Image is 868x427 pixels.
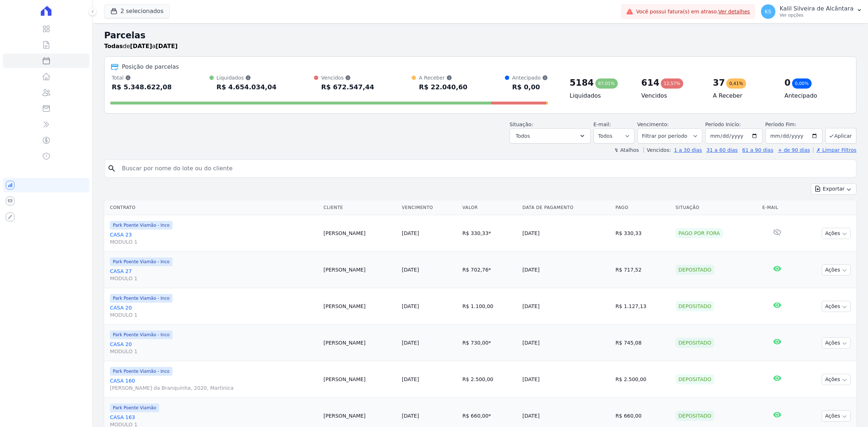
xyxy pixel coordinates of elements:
[614,147,639,153] label: ↯ Atalhos
[402,267,419,273] a: [DATE]
[825,128,856,144] button: Aplicar
[104,29,856,42] h2: Parcelas
[742,147,773,153] a: 61 a 90 dias
[217,74,277,81] div: Liquidados
[570,77,594,89] div: 5184
[713,91,773,100] h4: A Receber
[402,303,419,309] a: [DATE]
[613,200,673,215] th: Pago
[112,74,172,81] div: Total
[595,78,618,89] div: 87,01%
[822,374,851,385] button: Ações
[676,411,714,421] div: Depositado
[784,77,791,89] div: 0
[460,252,520,288] td: R$ 702,76
[778,147,810,153] a: + de 90 dias
[613,252,673,288] td: R$ 717,52
[321,81,374,93] div: R$ 672.547,44
[593,121,611,127] label: E-mail:
[780,12,854,18] p: Ver opções
[636,8,750,16] span: Você possui fatura(s) em atraso.
[110,311,318,319] span: MODULO 1
[110,294,173,303] span: Park Poente Viamão - Inco
[813,147,856,153] a: ✗ Limpar Filtros
[104,43,123,50] strong: Todas
[110,268,318,282] a: CASA 27MODULO 1
[419,74,467,81] div: A Receber
[822,264,851,276] button: Ações
[520,252,613,288] td: [DATE]
[110,257,173,266] span: Park Poente Viamão - Inco
[613,325,673,361] td: R$ 745,08
[110,275,318,282] span: MODULO 1
[402,340,419,346] a: [DATE]
[613,361,673,398] td: R$ 2.500,00
[765,9,771,14] span: KS
[156,43,178,50] strong: [DATE]
[321,200,399,215] th: Cliente
[822,301,851,312] button: Ações
[104,200,321,215] th: Contrato
[130,43,152,50] strong: [DATE]
[321,325,399,361] td: [PERSON_NAME]
[613,215,673,252] td: R$ 330,33
[718,9,750,14] a: Ver detalhes
[520,325,613,361] td: [DATE]
[676,338,714,348] div: Depositado
[110,304,318,319] a: CASA 20MODULO 1
[811,183,856,195] button: Exportar
[516,132,530,140] span: Todos
[217,81,277,93] div: R$ 4.654.034,04
[104,42,178,51] p: de a
[110,348,318,355] span: MODULO 1
[705,121,741,127] label: Período Inicío:
[122,63,179,71] div: Posição de parcelas
[613,288,673,325] td: R$ 1.127,13
[110,231,318,245] a: CASA 23MODULO 1
[726,78,746,89] div: 0,41%
[643,147,671,153] label: Vencidos:
[118,161,853,176] input: Buscar por nome do lote ou do cliente
[110,403,159,412] span: Park Poente Viamão
[110,377,318,392] a: CASA 160[PERSON_NAME] da Branquinha, 2020, Martinica
[321,252,399,288] td: [PERSON_NAME]
[321,215,399,252] td: [PERSON_NAME]
[321,288,399,325] td: [PERSON_NAME]
[674,147,702,153] a: 1 a 30 dias
[676,301,714,311] div: Depositado
[460,288,520,325] td: R$ 1.100,00
[661,78,683,89] div: 12,57%
[107,164,116,173] i: search
[822,228,851,239] button: Ações
[520,361,613,398] td: [DATE]
[792,78,812,89] div: 0,00%
[676,374,714,384] div: Depositado
[765,121,822,128] label: Período Fim:
[399,200,460,215] th: Vencimento
[112,81,172,93] div: R$ 5.348.622,08
[822,337,851,349] button: Ações
[510,121,533,127] label: Situação:
[641,77,659,89] div: 614
[520,288,613,325] td: [DATE]
[706,147,737,153] a: 31 a 60 dias
[110,367,173,376] span: Park Poente Viamão - Inco
[641,91,701,100] h4: Vencidos
[110,384,318,392] span: [PERSON_NAME] da Branquinha, 2020, Martinica
[460,215,520,252] td: R$ 330,33
[755,1,868,22] button: KS Kalil Silveira de Alcântara Ver opções
[110,341,318,355] a: CASA 20MODULO 1
[673,200,759,215] th: Situação
[419,81,467,93] div: R$ 22.040,60
[460,325,520,361] td: R$ 730,00
[637,121,669,127] label: Vencimento:
[759,200,795,215] th: E-mail
[402,413,419,419] a: [DATE]
[402,376,419,382] a: [DATE]
[780,5,854,12] p: Kalil Silveira de Alcântara
[460,361,520,398] td: R$ 2.500,00
[110,238,318,245] span: MODULO 1
[104,4,170,18] button: 2 selecionados
[570,91,630,100] h4: Liquidados
[713,77,725,89] div: 37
